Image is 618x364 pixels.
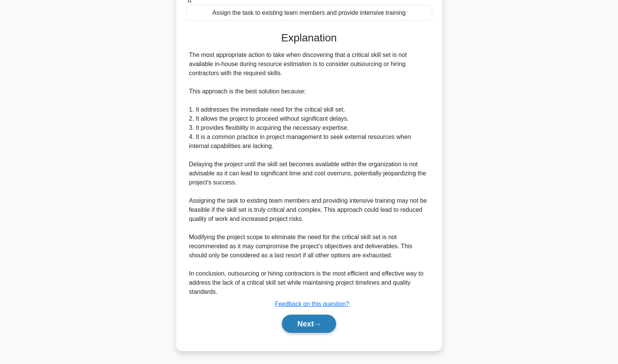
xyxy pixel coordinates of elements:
[186,5,432,21] div: Assign the task to existing team members and provide intensive training
[275,301,349,307] a: Feedback on this question?
[191,32,428,44] h3: Explanation
[282,315,336,333] button: Next
[189,50,429,296] div: The most appropriate action to take when discovering that a critical skill set is not available i...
